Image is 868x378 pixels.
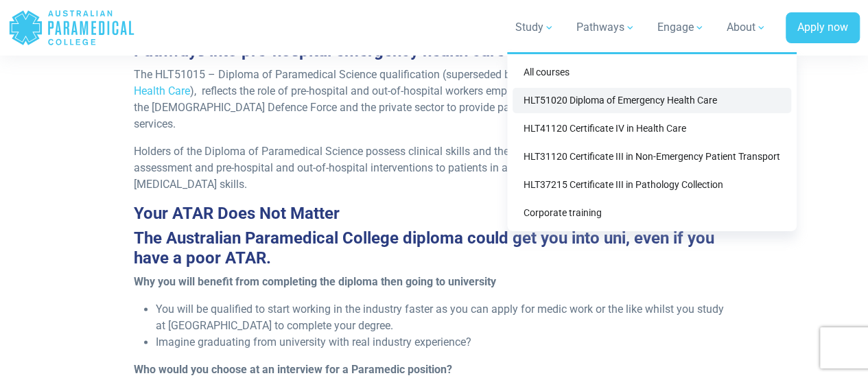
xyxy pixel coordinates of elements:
[507,8,563,47] a: Study
[134,68,707,97] a: HLT51020 – Diploma of Emergency Health Care
[786,12,860,44] a: Apply now
[134,275,496,288] strong: Why you will benefit from completing the diploma then going to university
[513,172,791,198] a: HLT37215 Certificate III in Pathology Collection
[8,5,135,50] a: Australian Paramedical College
[513,200,791,226] a: Corporate training
[513,116,791,141] a: HLT41120 Certificate IV in Health Care
[134,228,734,268] h3: The Australian Paramedical College diploma could get you into uni, even if you have a poor ATAR.
[568,8,644,47] a: Pathways
[649,8,713,47] a: Engage
[718,8,775,47] a: About
[513,144,791,169] a: HLT31120 Certificate III in Non-Emergency Patient Transport
[513,88,791,113] a: HLT51020 Diploma of Emergency Health Care
[134,143,734,193] p: Holders of the Diploma of Paramedical Science possess clinical skills and theoretical knowledge t...
[513,60,791,85] a: All courses
[134,204,734,224] h3: Your ATAR Does Not Matter
[134,67,734,132] p: The HLT51015 – Diploma of Paramedical Science qualification (superseded by the ), reflects the ro...
[507,52,797,231] div: Study
[156,301,734,334] li: You will be qualified to start working in the industry faster as you can apply for medic work or ...
[134,363,452,376] strong: Who would you choose at an interview for a Paramedic position?
[156,334,734,351] li: Imagine graduating from university with real industry experience?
